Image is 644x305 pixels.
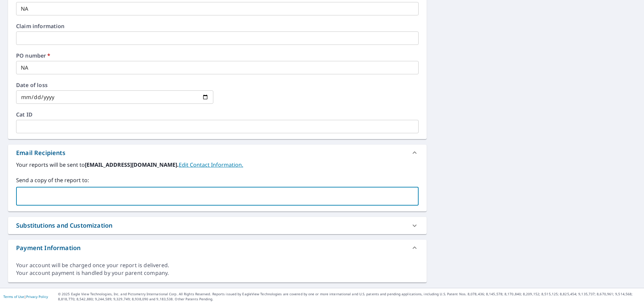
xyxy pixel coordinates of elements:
[16,53,419,58] label: PO number
[16,23,419,29] label: Claim information
[85,161,179,168] b: [EMAIL_ADDRESS][DOMAIN_NAME].
[16,176,419,184] label: Send a copy of the report to:
[16,221,112,230] div: Substitutions and Customization
[16,82,213,88] label: Date of loss
[16,161,419,169] label: Your reports will be sent to
[16,243,80,252] div: Payment Information
[26,294,48,299] a: Privacy Policy
[16,261,419,269] div: Your account will be charged once your report is delivered.
[58,292,641,302] p: © 2025 Eagle View Technologies, Inc. and Pictometry International Corp. All Rights Reserved. Repo...
[8,145,427,161] div: Email Recipients
[16,269,419,277] div: Your account payment is handled by your parent company.
[179,161,243,168] a: EditContactInfo
[8,217,427,234] div: Substitutions and Customization
[3,295,48,299] p: |
[16,112,419,117] label: Cat ID
[8,240,427,256] div: Payment Information
[16,148,65,157] div: Email Recipients
[3,294,24,299] a: Terms of Use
